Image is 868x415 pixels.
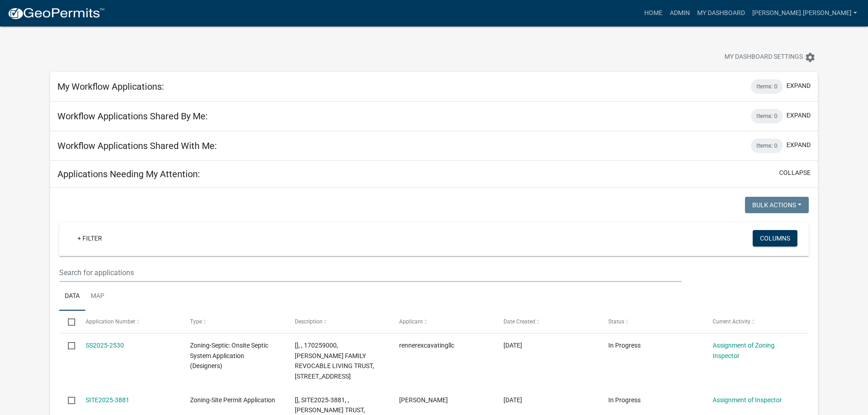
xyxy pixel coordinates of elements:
span: Date Created [503,318,535,325]
datatable-header-cell: Type [181,311,286,333]
span: Status [608,318,624,325]
datatable-header-cell: Status [600,311,704,333]
a: Admin [666,5,693,22]
i: settings [805,52,816,63]
button: expand [786,111,811,120]
button: expand [786,81,811,91]
span: Description [295,318,323,325]
span: My Dashboard Settings [724,52,803,63]
span: 09/19/2025 [503,396,522,404]
span: Vern Hanson [399,396,448,404]
span: rennerexcavatingllc [399,342,454,349]
a: Assignment of Zoning Inspector [713,342,775,359]
a: [PERSON_NAME].[PERSON_NAME] [749,5,861,22]
span: Type [190,318,202,325]
datatable-header-cell: Current Activity [704,311,808,333]
a: SS2025-2530 [86,342,124,349]
button: expand [786,140,811,150]
h5: Workflow Applications Shared With Me: [57,140,217,151]
button: Bulk Actions [745,197,809,213]
h5: My Workflow Applications: [57,81,164,92]
span: In Progress [608,396,641,404]
a: My Dashboard [693,5,749,22]
div: Items: 0 [751,79,783,94]
datatable-header-cell: Date Created [495,311,599,333]
datatable-header-cell: Description [286,311,390,333]
button: collapse [779,168,811,178]
datatable-header-cell: Select [59,311,77,333]
datatable-header-cell: Application Number [77,311,181,333]
div: Items: 0 [751,138,783,153]
button: Columns [753,230,797,246]
a: Home [641,5,666,22]
h5: Workflow Applications Shared By Me: [57,111,208,122]
span: [], , 170259000, RICHARDS FAMILY REVOCABLE LIVING TRUST, 12044 SHOREWOOD BEACH RD [295,342,374,380]
datatable-header-cell: Applicant [390,311,495,333]
a: Data [59,282,85,311]
h5: Applications Needing My Attention: [57,169,200,179]
span: 09/19/2025 [503,342,522,349]
a: Assignment of Inspector [713,396,782,404]
button: My Dashboard Settingssettings [717,48,823,66]
span: Application Number [86,318,135,325]
input: Search for applications [59,263,681,282]
a: + Filter [70,230,109,246]
a: Map [85,282,110,311]
span: Current Activity [713,318,750,325]
span: Zoning-Site Permit Application [190,396,275,404]
div: Items: 0 [751,109,783,123]
span: Applicant [399,318,423,325]
span: In Progress [608,342,641,349]
a: SITE2025-3881 [86,396,129,404]
span: Zoning-Septic: Onsite Septic System Application (Designers) [190,342,268,370]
